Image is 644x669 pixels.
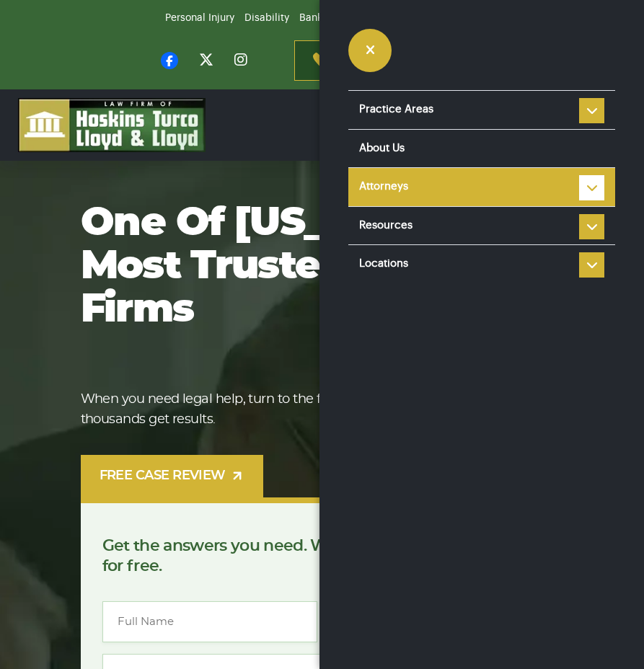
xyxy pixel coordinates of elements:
[348,91,615,129] a: Practice Areas
[81,202,535,332] h1: One of [US_STATE]’s most trusted law firms
[165,13,234,23] a: Personal Injury
[348,245,615,283] a: Locations
[102,601,318,642] input: Full Name
[102,536,542,576] p: Get the answers you need. We’ll review your case [DATE], for free.
[18,98,206,152] img: logo
[81,389,535,430] p: When you need legal help, turn to the firm that’s helped tens of thousands get results.
[348,168,615,206] a: Attorneys
[81,455,263,497] a: FREE CASE REVIEW
[299,13,353,23] a: Bankruptcy
[294,40,484,81] a: Contact us [DATE][PHONE_NUMBER]
[244,13,289,23] a: Disability
[348,207,615,245] a: Resources
[348,130,615,168] a: About Us
[230,469,244,483] img: arrow-up-right-light.svg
